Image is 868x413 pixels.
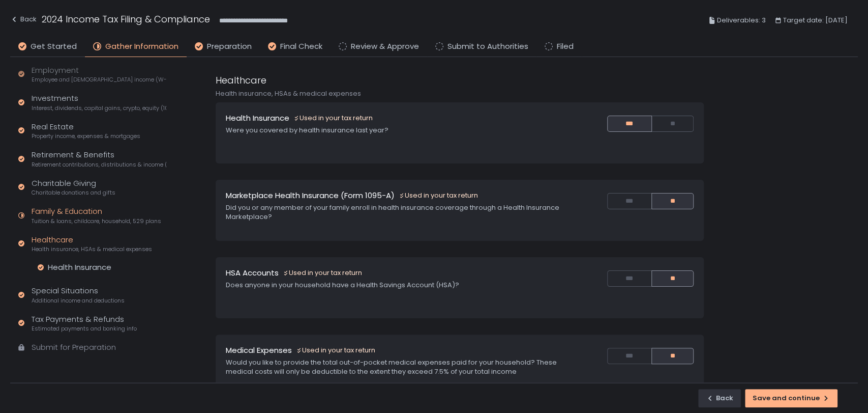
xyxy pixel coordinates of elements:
[32,121,140,141] div: Real Estate
[226,113,289,124] h1: Health Insurance
[32,132,140,140] span: Property income, expenses & mortgages
[226,358,566,376] div: Would you like to provide the total out-of-pocket medical expenses paid for your household? These...
[293,114,373,123] div: Used in your tax return
[717,14,766,26] span: Deliverables: 3
[105,41,178,52] span: Gather Information
[226,203,566,222] div: Did you or any member of your family enroll in health insurance coverage through a Health Insuran...
[32,93,166,112] div: Investments
[226,345,292,356] h1: Medical Expenses
[32,325,137,333] span: Estimated payments and banking info
[351,41,419,52] span: Review & Approve
[783,14,848,26] span: Target date: [DATE]
[226,281,566,290] div: Does anyone in your household have a Health Savings Account (HSA)?
[32,217,161,225] span: Tuition & loans, childcare, household, 529 plans
[10,12,37,29] button: Back
[32,149,166,169] div: Retirement & Benefits
[32,189,115,197] span: Charitable donations and gifts
[557,41,574,52] span: Filed
[32,314,137,333] div: Tax Payments & Refunds
[32,161,166,169] span: Retirement contributions, distributions & income (1099-R, 5498)
[283,268,362,278] div: Used in your tax return
[226,267,279,279] h1: HSA Accounts
[32,245,152,253] span: Health insurance, HSAs & medical expenses
[32,65,166,84] div: Employment
[32,297,125,305] span: Additional income and deductions
[32,178,115,197] div: Charitable Giving
[48,262,111,272] div: Health Insurance
[447,41,528,52] span: Submit to Authorities
[745,389,837,407] button: Save and continue
[706,394,733,403] div: Back
[207,41,252,52] span: Preparation
[32,76,166,84] span: Employee and [DEMOGRAPHIC_DATA] income (W-2s)
[698,389,741,407] button: Back
[32,206,161,225] div: Family & Education
[753,394,830,403] div: Save and continue
[10,13,37,25] div: Back
[32,234,152,254] div: Healthcare
[226,126,566,135] div: Were you covered by health insurance last year?
[399,191,478,200] div: Used in your tax return
[226,190,395,202] h1: Marketplace Health Insurance (Form 1095-A)
[32,285,125,305] div: Special Situations
[280,41,322,52] span: Final Check
[216,73,266,87] h1: Healthcare
[32,104,166,112] span: Interest, dividends, capital gains, crypto, equity (1099s, K-1s)
[296,346,375,355] div: Used in your tax return
[31,41,77,52] span: Get Started
[216,89,704,98] div: Health insurance, HSAs & medical expenses
[42,12,210,26] h1: 2024 Income Tax Filing & Compliance
[32,342,116,353] div: Submit for Preparation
